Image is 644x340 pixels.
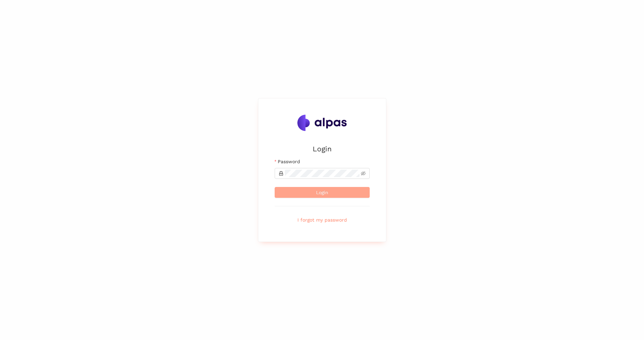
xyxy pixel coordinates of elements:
[297,216,347,224] span: I forgot my password
[316,189,328,196] span: Login
[279,171,283,176] span: lock
[275,143,370,154] h2: Login
[275,158,300,165] label: Password
[285,170,360,177] input: Password
[275,187,370,198] button: Login
[361,171,366,176] span: eye-invisible
[297,115,347,131] img: Alpas.ai Logo
[275,214,370,225] button: I forgot my password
